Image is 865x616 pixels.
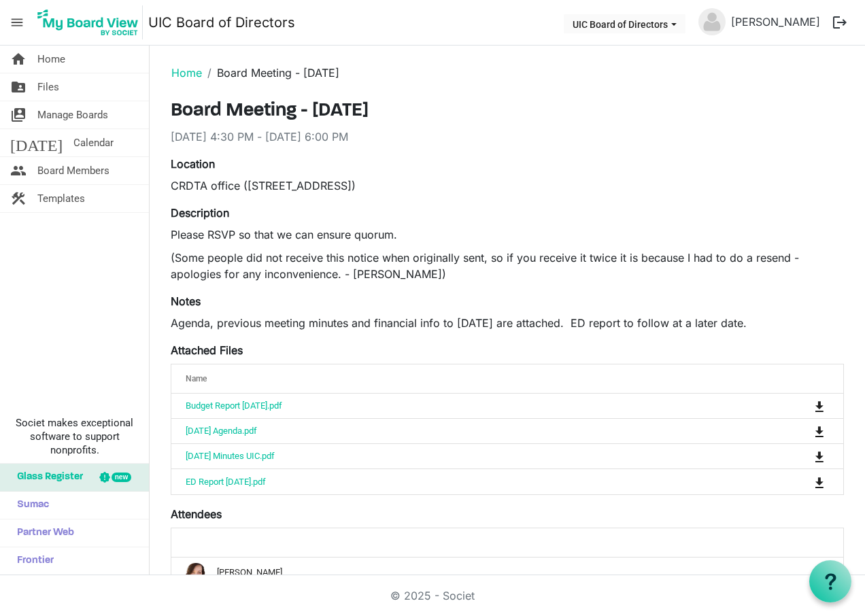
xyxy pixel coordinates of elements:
[37,185,85,212] span: Templates
[698,8,726,35] img: no-profile-picture.svg
[390,589,475,602] a: © 2025 - Societ
[810,422,829,441] button: Download
[186,426,257,436] a: [DATE] Agenda.pdf
[171,156,215,172] label: Location
[37,157,109,184] span: Board Members
[810,447,829,466] button: Download
[37,46,65,73] span: Home
[171,315,844,331] p: Agenda, previous meeting minutes and financial info to [DATE] are attached. ED report to follow a...
[810,396,829,415] button: Download
[171,443,758,468] td: June 18 2025 Minutes UIC.pdf is template cell column header Name
[10,464,83,491] span: Glass Register
[10,157,27,184] span: people
[10,547,54,575] span: Frontier
[33,5,143,39] img: My Board View Logo
[171,558,843,589] td: checkAmy Wright is template cell column header
[148,9,295,36] a: UIC Board of Directors
[810,472,829,491] button: Download
[171,205,229,221] label: Description
[726,8,826,35] a: [PERSON_NAME]
[564,14,685,33] button: UIC Board of Directors dropdownbutton
[10,129,63,156] span: [DATE]
[10,46,27,73] span: home
[171,66,202,80] a: Home
[186,400,282,411] a: Budget Report [DATE].pdf
[10,492,49,519] span: Sumac
[112,473,131,482] div: new
[758,394,843,418] td: is Command column column header
[202,65,339,81] li: Board Meeting - [DATE]
[758,418,843,443] td: is Command column column header
[10,101,27,129] span: switch_account
[186,374,207,383] span: Name
[10,519,74,547] span: Partner Web
[6,416,143,457] span: Societ makes exceptional software to support nonprofits.
[171,250,844,282] p: (Some people did not receive this notice when originally sent, so if you receive it twice it is b...
[171,394,758,418] td: Budget Report August 2025.pdf is template cell column header Name
[186,477,266,487] a: ED Report [DATE].pdf
[33,5,148,39] a: My Board View Logo
[10,185,27,212] span: construction
[171,342,243,358] label: Attached Files
[186,451,275,461] a: [DATE] Minutes UIC.pdf
[4,10,30,35] span: menu
[171,226,844,243] p: Please RSVP so that we can ensure quorum.
[186,563,829,583] div: [PERSON_NAME]
[37,101,108,129] span: Manage Boards
[171,177,844,194] div: CRDTA office ([STREET_ADDRESS])
[758,468,843,494] td: is Command column column header
[171,293,201,309] label: Notes
[171,468,758,494] td: ED Report Sept 2025.pdf is template cell column header Name
[171,506,222,522] label: Attendees
[171,100,844,123] h3: Board Meeting - [DATE]
[37,73,59,101] span: Files
[186,563,206,583] img: aZda651_YrtB0d3iDw2VWU6hlcmlxgORkYhRWXcu6diS1fUuzblDemDitxXHgJcDUASUXKKMmrJj1lYLVKcG1g_thumb.png
[758,443,843,468] td: is Command column column header
[171,418,758,443] td: Sept 24 2025 Agenda.pdf is template cell column header Name
[826,8,854,37] button: logout
[73,129,114,156] span: Calendar
[10,73,27,101] span: folder_shared
[171,129,844,145] div: [DATE] 4:30 PM - [DATE] 6:00 PM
